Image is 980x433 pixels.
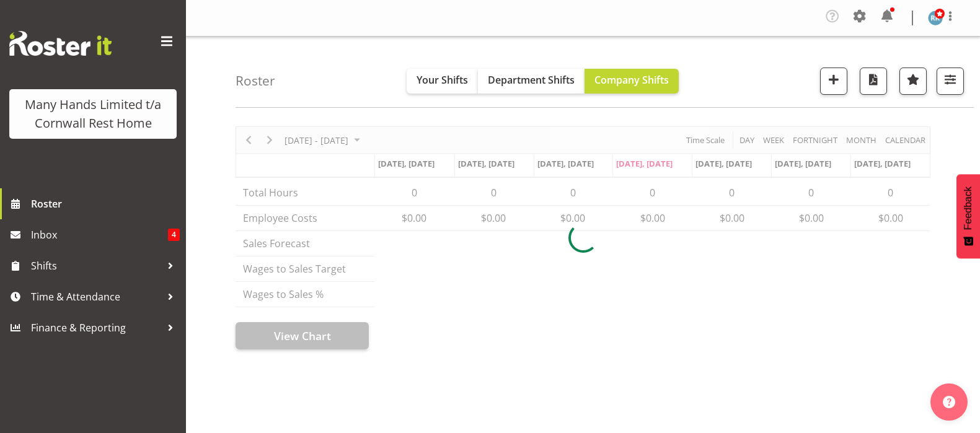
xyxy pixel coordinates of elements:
[22,95,164,133] div: Many Hands Limited t/a Cornwall Rest Home
[585,69,679,94] button: Company Shifts
[168,229,180,241] span: 4
[31,225,168,244] span: Inbox
[31,256,161,275] span: Shifts
[956,174,980,258] button: Feedback - Show survey
[417,73,468,87] span: Your Shifts
[899,68,927,95] button: Highlight an important date within the roster.
[963,186,974,230] span: Feedback
[488,73,575,87] span: Department Shifts
[860,68,887,95] button: Download a PDF of the roster according to the set date range.
[236,74,275,88] h4: Roster
[9,31,112,56] img: Rosterit website logo
[478,69,585,94] button: Department Shifts
[820,68,847,95] button: Add a new shift
[31,287,161,306] span: Time & Attendance
[407,69,478,94] button: Your Shifts
[943,396,955,408] img: help-xxl-2.png
[937,68,964,95] button: Filter Shifts
[928,11,943,25] img: reece-rhind280.jpg
[31,318,161,337] span: Finance & Reporting
[31,195,180,213] span: Roster
[594,73,669,87] span: Company Shifts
